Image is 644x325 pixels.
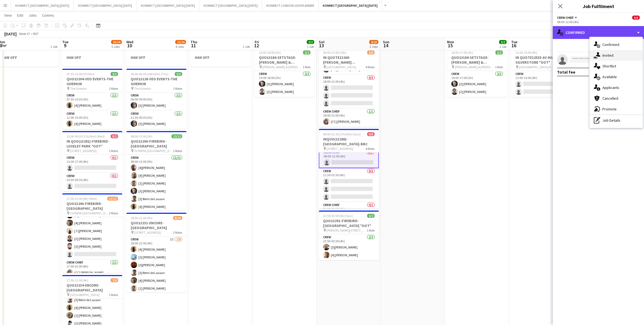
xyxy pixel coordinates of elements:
span: Thu [191,39,197,44]
span: 12 [254,42,259,49]
a: Edit [15,12,25,19]
button: KONNECT [GEOGRAPHIC_DATA] [DATE] [199,0,262,11]
app-job-card: 08:00-01:30 (17h30m) (Sun)0/8INQUO(13286)-[GEOGRAPHIC_DATA]-BBC [STREET_ADDRESS]4 Roles Crew Chie... [319,129,379,208]
span: 8/10 [173,216,182,220]
div: 13:00-00:30 (11h30m) (Wed)0/2IN QUO(13281)-FIREBIRD-LOSELEY PARK *OOT* [STREET_ADDRESS]2 RolesCre... [62,131,122,191]
app-card-role: Crew0/318:00-22:00 (4h) [319,75,379,109]
div: 4 Jobs [175,45,186,49]
h3: QUO13291-FIREBIRD-[GEOGRAPHIC_DATA] *OOT* [319,218,379,228]
span: The Gherkin [70,86,87,91]
app-card-role: Crew Chief0/121:30-01:30 (4h) [319,202,379,220]
span: The Gherkin [134,86,151,91]
span: [GEOGRAPHIC_DATA] 4 [519,65,551,69]
span: 2 Roles [109,293,118,297]
span: 4/18 [369,40,378,44]
span: 2 Roles [109,86,118,91]
span: 17:00-01:00 (8h) (Wed) [67,197,97,201]
span: [PERSON_NAME] & [PERSON_NAME], [STREET_ADDRESS][DATE] [455,65,495,69]
button: KONNECT [GEOGRAPHIC_DATA] [DATE] [137,0,199,11]
span: Edit [17,13,23,18]
span: 0/8 [367,132,375,136]
button: KONNECT LONDON 2019 PLANNER [262,0,319,11]
span: [GEOGRAPHIC_DATA] [70,293,100,297]
a: Jobs [27,12,39,19]
div: 1 Job [243,45,250,49]
span: Sun [383,39,389,44]
app-job-card: 15:00-18:00 (3h)2/2QUO13184-SETSTAGE-[PERSON_NAME] & [PERSON_NAME] [PERSON_NAME] & [PERSON_NAME],... [255,47,315,97]
app-card-role: Crew1/106:00-09:00 (3h)[3] [PERSON_NAME] [126,92,186,111]
span: 4 Roles [365,65,375,69]
span: Week 37 [18,32,31,36]
span: 2 Roles [109,211,118,215]
span: 07:30-15:00 (7h30m) [67,72,94,76]
span: 08:00-01:30 (17h30m) (Sun) [323,132,361,136]
div: [DATE] [4,31,17,37]
span: 9 [61,42,68,49]
h3: QUO13234-ENCORE-[GEOGRAPHIC_DATA] [62,283,122,292]
span: Tue [511,39,517,44]
span: 20/24 [111,40,122,44]
h3: QUO13204-VEO EVENTS-THE GHERKIN [62,77,122,86]
h3: Job Fulfilment [553,3,644,10]
div: Confirmed [553,26,644,39]
app-card-role: Crew0/113:00-17:00 (4h) [62,155,122,173]
span: 1 Role [303,65,310,69]
app-job-card: 23:59-03:59 (4h) (Sun)2/2QUO13291-FIREBIRD-[GEOGRAPHIC_DATA] *OOT* [PERSON_NAME][STREET_ADDRESS]-... [319,211,379,260]
span: Crew Chief [557,16,574,20]
span: 2 Roles [109,149,118,153]
span: 18:00-22:00 (4h) [131,216,152,220]
span: OLYMPIA [GEOGRAPHIC_DATA] [134,149,173,153]
span: 15:00-18:00 (3h) [259,50,281,55]
app-job-card: 06:00-00:30 (18h30m) (Thu)2/2QUO13128-VEO EVENTS-THE GHERKIN The Gherkin2 RolesCrew1/106:00-09:00... [126,69,186,129]
app-job-card: 14:00-17:00 (3h)2/2QUO13184-SETSTAGE-[PERSON_NAME] & [PERSON_NAME] [PERSON_NAME] & [PERSON_NAME],... [447,47,507,97]
div: Shortlist [590,61,643,71]
span: 22/24 [175,40,186,44]
div: Confirmed [590,39,643,50]
span: 4 Roles [365,147,375,151]
span: 2/8 [367,50,375,55]
div: 08:00-12:00 (4h) [557,20,640,24]
span: 0/8 [632,16,640,20]
h3: INQUO(13286)-[GEOGRAPHIC_DATA]-BBC [319,137,379,146]
app-job-card: 07:30-15:00 (7h30m)2/2QUO13204-VEO EVENTS-THE GHERKIN The Gherkin2 RolesCrew1/107:30-10:30 (3h)[4... [62,69,122,129]
span: Jobs [29,13,37,18]
app-job-card: 17:00-01:00 (8h) (Wed)11/12QUO13206-FIREBIRD-[GEOGRAPHIC_DATA] OLYMPIA [GEOGRAPHIC_DATA]2 Roles[4... [62,193,122,273]
h3: IN QUOTE13268-[PERSON_NAME][GEOGRAPHIC_DATA] [319,55,379,65]
div: 1 Job [499,45,506,49]
span: 2/2 [111,72,118,76]
span: 14 [382,42,389,49]
span: Comms [42,13,54,18]
div: Invited [590,50,643,61]
app-card-role: Crew11/1108:00-13:00 (5h)[4][PERSON_NAME][4] [PERSON_NAME][1] [PERSON_NAME][3] [PERSON_NAME][3] R... [126,155,186,251]
h3: HAN OFF [62,55,122,60]
span: Mon [447,39,454,44]
app-job-card: 08:00-13:00 (5h)12/12QUO13206-FIREBIRD-[GEOGRAPHIC_DATA] OLYMPIA [GEOGRAPHIC_DATA]2 RolesCrew11/1... [126,131,186,211]
span: [GEOGRAPHIC_DATA] [327,65,356,69]
span: 7/8 [111,278,118,282]
a: View [2,12,14,19]
div: Applicants [590,82,643,93]
h3: QUO13128-VEO EVENTS-THE GHERKIN [126,77,186,86]
span: [STREET_ADDRESS] [70,149,97,153]
app-job-card: HAN OFF [191,47,251,67]
h3: QUO13206-FIREBIRD-[GEOGRAPHIC_DATA] [126,139,186,149]
app-job-card: 06:00-22:00 (16h)2/8IN QUOTE13268-[PERSON_NAME][GEOGRAPHIC_DATA] [GEOGRAPHIC_DATA]4 Roles Crew Ch... [319,47,379,127]
span: 15 [446,42,454,49]
app-card-role: Crew0/120:30-00:30 (4h) [62,173,122,191]
span: [STREET_ADDRESS] [134,230,161,234]
span: 2 Roles [173,230,182,234]
app-job-card: 18:00-22:00 (4h)8/10QUO13231-ENCORE-[GEOGRAPHIC_DATA] [STREET_ADDRESS]2 RolesCrew2I7/918:00-22:00... [126,213,186,292]
a: Comms [40,12,56,19]
app-job-card: 11:00-15:00 (4h)0/2IN QUOTE12535-AV MATRIX-SILVERSTONE *OOT* [GEOGRAPHIC_DATA] 41 RoleCrew0/211:0... [511,47,571,97]
span: Tue [62,39,68,44]
app-card-role: Crew Chief0/108:00-12:00 (4h) [319,149,379,168]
